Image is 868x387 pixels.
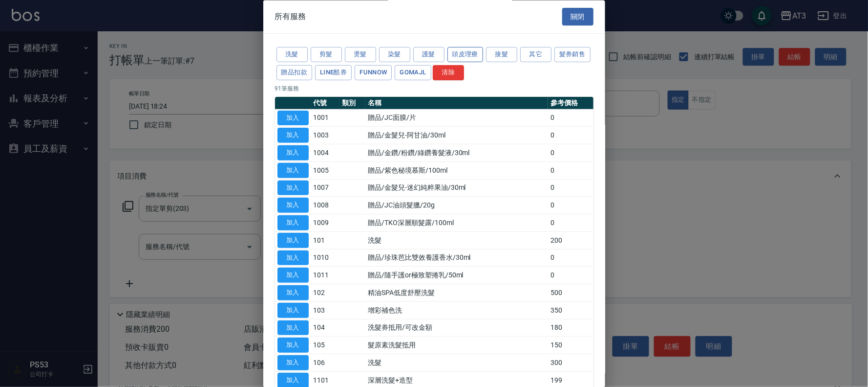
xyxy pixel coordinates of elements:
[365,144,548,162] td: 贈品/金鑽/粉鑽/綠鑽養髮液/30ml
[365,180,548,197] td: 贈品/金髮兒-迷幻純粹果油/30ml
[379,47,410,63] button: 染髮
[276,47,308,63] button: 洗髮
[486,47,517,63] button: 接髮
[276,65,313,80] button: 贈品扣款
[277,233,309,248] button: 加入
[433,65,464,80] button: 清除
[520,47,551,63] button: 其它
[365,250,548,267] td: 贈品/珍珠芭比雙效養護香水/30ml
[311,214,340,232] td: 1009
[548,284,593,302] td: 500
[548,302,593,319] td: 350
[277,128,309,143] button: 加入
[548,110,593,127] td: 0
[311,354,340,372] td: 106
[339,97,365,110] th: 類別
[345,47,376,63] button: 燙髮
[311,110,340,127] td: 1001
[277,250,309,266] button: 加入
[548,337,593,354] td: 150
[277,181,309,196] button: 加入
[277,146,309,161] button: 加入
[277,163,309,178] button: 加入
[548,214,593,232] td: 0
[277,303,309,318] button: 加入
[311,319,340,337] td: 104
[548,267,593,284] td: 0
[311,232,340,250] td: 101
[548,197,593,214] td: 0
[311,284,340,302] td: 102
[277,338,309,353] button: 加入
[275,12,306,22] span: 所有服務
[365,319,548,337] td: 洗髮券抵用/可改金額
[277,286,309,301] button: 加入
[277,216,309,231] button: 加入
[311,162,340,180] td: 1005
[311,267,340,284] td: 1011
[365,97,548,110] th: 名稱
[277,111,309,126] button: 加入
[311,180,340,197] td: 1007
[277,356,309,371] button: 加入
[365,127,548,144] td: 贈品/金髮兒-阿甘油/30ml
[311,127,340,144] td: 1003
[548,162,593,180] td: 0
[365,354,548,372] td: 洗髮
[447,47,484,63] button: 頭皮理療
[365,284,548,302] td: 精油SPA低度舒壓洗髮
[355,65,392,80] button: FUNNOW
[311,197,340,214] td: 1008
[548,250,593,267] td: 0
[315,65,352,80] button: LINE酷券
[548,127,593,144] td: 0
[548,97,593,110] th: 參考價格
[277,268,309,283] button: 加入
[562,8,593,26] button: 關閉
[365,197,548,214] td: 贈品/JC油頭髮臘/20g
[365,110,548,127] td: 贈品/JC面膜/片
[311,97,340,110] th: 代號
[365,162,548,180] td: 贈品/紫色秘境慕斯/100ml
[548,180,593,197] td: 0
[311,302,340,319] td: 103
[365,337,548,354] td: 髮原素洗髮抵用
[365,232,548,250] td: 洗髮
[311,144,340,162] td: 1004
[548,144,593,162] td: 0
[311,250,340,267] td: 1010
[365,267,548,284] td: 贈品/隨手護or極致塑捲乳/50ml
[548,232,593,250] td: 200
[413,47,445,63] button: 護髮
[311,47,342,63] button: 剪髮
[395,65,431,80] button: GOMAJL
[548,319,593,337] td: 180
[275,84,593,93] p: 91 筆服務
[365,302,548,319] td: 增彩補色洗
[554,47,591,63] button: 髮券銷售
[311,337,340,354] td: 105
[277,198,309,213] button: 加入
[365,214,548,232] td: 贈品/TKO深層順髮露/100ml
[548,354,593,372] td: 300
[277,320,309,336] button: 加入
